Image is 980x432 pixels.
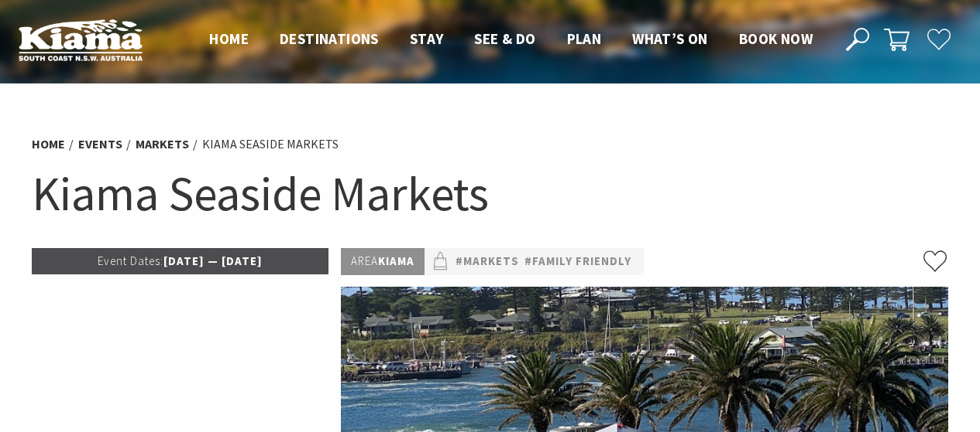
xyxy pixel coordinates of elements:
[567,29,602,48] span: Plan
[410,29,444,48] span: Stay
[739,29,813,48] span: Book now
[19,19,143,61] img: Kiama Logo
[194,27,828,53] nav: Main Menu
[524,252,631,271] a: #Family Friendly
[32,136,65,152] a: Home
[78,136,122,152] a: Events
[474,29,535,48] span: See & Do
[98,253,163,268] span: Event Dates:
[632,29,708,48] span: What’s On
[32,162,949,225] h1: Kiama Seaside Markets
[456,252,519,271] a: #Markets
[209,29,249,48] span: Home
[280,29,379,48] span: Destinations
[32,248,329,274] p: [DATE] — [DATE]
[341,248,425,275] p: Kiama
[202,134,339,155] li: Kiama Seaside Markets
[351,253,378,268] span: Area
[136,136,189,152] a: Markets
